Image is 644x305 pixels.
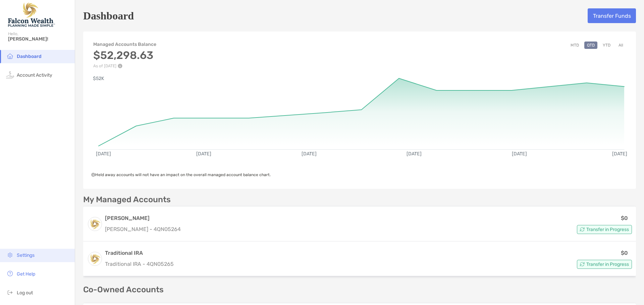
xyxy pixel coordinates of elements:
h5: Dashboard [83,8,134,23]
h3: $52,298.63 [93,49,156,62]
span: Settings [17,252,35,258]
img: get-help icon [6,270,14,278]
span: Log out [17,290,33,296]
p: My Managed Accounts [83,196,171,204]
text: [DATE] [612,151,627,157]
span: Transfer in Progress [586,262,629,266]
span: [PERSON_NAME]! [8,36,71,42]
p: Co-Owned Accounts [83,286,636,294]
p: Traditional IRA - 4QN05265 [105,260,174,268]
img: Account Status icon [580,227,585,232]
img: Performance Info [118,64,122,68]
img: logout icon [6,288,14,296]
button: YTD [600,42,613,49]
span: Transfer in Progress [586,228,629,231]
text: [DATE] [302,151,317,157]
text: $52K [93,76,104,81]
span: Dashboard [17,54,42,59]
span: Account Activity [17,72,52,78]
p: $0 [621,249,628,257]
img: logo account [88,252,102,265]
img: activity icon [6,71,14,79]
img: logo account [88,217,102,231]
button: Transfer Funds [588,8,636,23]
img: Account Status icon [580,262,585,266]
img: household icon [6,52,14,60]
button: MTD [568,42,582,49]
img: Falcon Wealth Planning Logo [8,3,55,27]
h3: Traditional IRA [105,249,174,257]
text: [DATE] [196,151,211,157]
p: [PERSON_NAME] - 4QN05264 [105,225,181,233]
text: [DATE] [512,151,527,157]
button: QTD [584,42,597,49]
img: settings icon [6,251,14,259]
text: [DATE] [407,151,422,157]
p: $0 [621,214,628,222]
button: All [616,42,626,49]
text: [DATE] [96,151,111,157]
span: Get Help [17,271,35,277]
p: As of [DATE] [93,64,156,68]
h4: Managed Accounts Balance [93,42,156,47]
span: Held away accounts will not have an impact on the overall managed account balance chart. [91,172,271,177]
h3: [PERSON_NAME] [105,214,181,222]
